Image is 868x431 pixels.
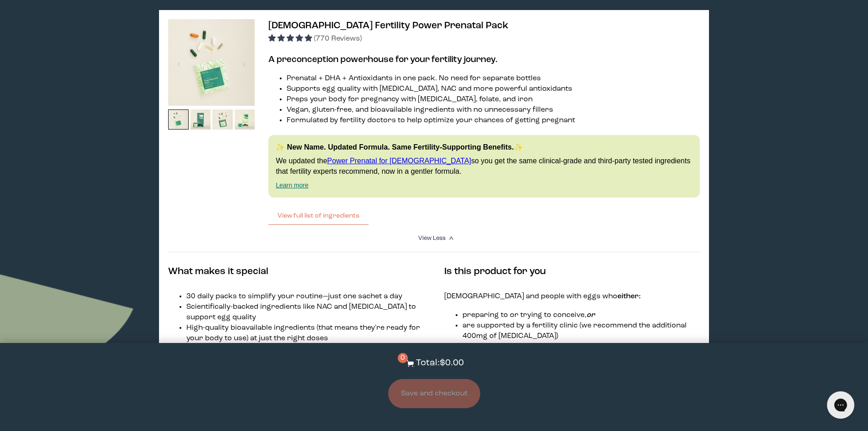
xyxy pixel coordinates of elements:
li: Supports egg quality with [MEDICAL_DATA], NAC and more powerful antioxidants [287,84,699,94]
img: thumbnail image [190,109,211,130]
li: Preps your body for pregnancy with [MEDICAL_DATA], folate, and iron [287,94,699,105]
img: thumbnail image [212,109,233,130]
button: Save and checkout [388,379,480,408]
em: or [586,312,595,319]
p: We updated the so you get the same clinical-grade and third-party tested ingredients that fertili... [276,156,692,177]
strong: either: [617,293,641,300]
li: 30 daily packs to simplify your routine—just one sachet a day [186,291,424,302]
img: thumbnail image [235,109,255,130]
span: [DEMOGRAPHIC_DATA] Fertility Power Prenatal Pack [268,21,508,31]
i: < [448,236,457,241]
li: Formulated by fertility doctors to help optimize your chances of getting pregnant [287,115,699,126]
li: High-quality bioavailable ingredients (that means they're ready for your body to use) at just the... [186,323,424,344]
button: View full list of ingredients [268,207,369,225]
p: [DEMOGRAPHIC_DATA] and people with eggs who [444,291,700,302]
span: View Less [418,235,446,241]
img: thumbnail image [168,19,255,106]
p: Total: $0.00 [416,357,464,370]
iframe: Gorgias live chat messenger [822,388,859,422]
span: 4.95 stars [268,35,314,42]
li: preparing to or trying to conceive, [462,310,700,321]
li: Vegan, gluten-free, and bioavailable ingredients with no unnecessary fillers [287,105,699,115]
li: are supported by a fertility clinic (we recommend the additional 400mg of [MEDICAL_DATA]) [462,321,700,342]
span: 0 [398,353,408,363]
span: (770 Reviews) [314,35,362,42]
a: Learn more [276,182,308,189]
summary: View Less < [418,234,450,243]
h4: Is this product for you [444,265,700,279]
strong: A preconception powerhouse for your fertility journey. [268,55,498,64]
img: thumbnail image [168,109,189,130]
li: Scientifically-backed ingredients like NAC and [MEDICAL_DATA] to support egg quality [186,302,424,323]
li: Prenatal + DHA + Antioxidants in one pack. No need for separate bottles [287,73,699,84]
h4: What makes it special [168,265,424,279]
strong: ✨ New Name. Updated Formula. Same Fertility-Supporting Benefits.✨ [276,143,523,151]
a: Power Prenatal for [DEMOGRAPHIC_DATA] [327,157,471,165]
